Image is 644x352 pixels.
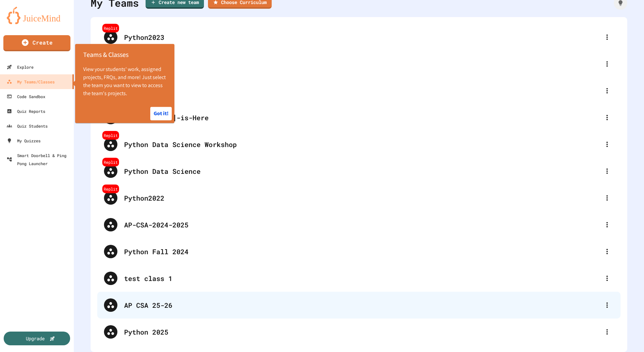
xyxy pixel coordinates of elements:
div: Replit [102,158,119,166]
div: P2-AP-CSA [124,86,600,96]
div: Python Data Science [124,166,600,176]
div: Replit [102,185,119,193]
p: View your students' work, assigned projects, FRQs, and more! Just select the team you want to vie... [83,65,166,97]
div: Upgrade [26,335,45,342]
a: Create [3,35,70,51]
div: My Quizzes [7,137,41,145]
div: Python Fall 2024 [97,238,621,265]
button: Got it! [150,107,172,120]
div: Replit [102,131,119,140]
div: Python Fall 2024 [124,247,600,257]
div: Replit [102,24,119,32]
div: Python Data Science Workshop [124,139,600,149]
div: AP-CSA-2024-2025 [97,211,621,238]
div: ReplitP3-AP-CSA [97,51,621,77]
div: ReplitPython2023 [97,24,621,51]
div: Python2022 [124,193,600,203]
img: logo-orange.svg [7,7,67,24]
div: ReplitPython Data Science [97,158,621,185]
div: Python2023 [124,32,600,42]
div: test class 1 [97,265,621,292]
div: ReplitPython2022 [97,185,621,211]
div: Quiz Reports [7,107,45,115]
div: Python 2025 [97,319,621,345]
div: AP-CSA-2024-2025 [124,220,600,230]
div: AP CSA 25-26 [97,292,621,319]
div: Smart Doorbell & Ping Pong Launcher [7,151,71,167]
div: test class 1 [124,273,600,283]
div: AP CSA 25-26 [124,300,600,310]
div: ReplitPython Data Science Workshop [97,131,621,158]
div: Quiz Students [7,122,48,130]
div: [PERSON_NAME]-is-Here [124,113,600,123]
div: Code Sandbox [7,92,45,100]
div: Explore [7,63,34,71]
div: P3-AP-CSA [124,59,600,69]
div: Replit[PERSON_NAME]-is-Here [97,104,621,131]
h2: Teams & Classes [75,44,174,65]
div: Python 2025 [124,327,600,337]
div: My Teams/Classes [7,78,55,86]
div: ReplitP2-AP-CSA [97,77,621,104]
